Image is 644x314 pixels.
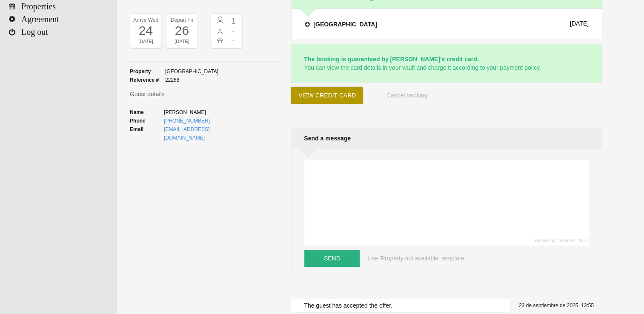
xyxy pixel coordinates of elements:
span: 1 [227,17,240,25]
div: 26 [169,24,195,37]
button: Cancel booking [371,87,443,104]
strong: The booking is guaranteed by [PERSON_NAME]’s credit card. [304,56,478,63]
span: View credit card [298,92,356,99]
strong: Reference # [130,76,165,84]
span: 22268 [165,76,218,84]
div: Depart Fri [169,16,195,24]
h3: Guest details [130,90,280,98]
span: Cancel booking [386,92,428,99]
span: - [227,26,240,35]
div: 24 [132,24,159,37]
strong: Property [130,67,165,76]
strong: Phone [130,117,164,125]
strong: Email [130,125,164,142]
div: [DATE] [132,37,159,46]
button: Send [304,250,360,267]
a: [PHONE_NUMBER] [164,118,210,124]
span: [GEOGRAPHIC_DATA] [165,67,218,76]
div: The guest has accepted the offer. [291,299,510,312]
div: [DATE] [570,20,589,27]
h4: [GEOGRAPHIC_DATA] [305,20,377,29]
span: [PERSON_NAME] [164,108,243,117]
h2: Send a message [291,128,602,149]
div: [DATE] [169,37,195,46]
a: [EMAIL_ADDRESS][DOMAIN_NAME] [164,126,209,141]
span: - [227,36,240,45]
flynt-date-display: 23 de septiembre de 2025, 13:55 [519,303,594,308]
p: You can view the card details in your vault and charge it according to your payment policy. [304,55,590,72]
a: Use 'Property not available' template [361,250,470,267]
strong: Name [130,108,164,117]
div: Arrive Wed [132,16,159,24]
button: [GEOGRAPHIC_DATA] [DATE] [298,15,595,33]
button: View credit card [291,87,363,104]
